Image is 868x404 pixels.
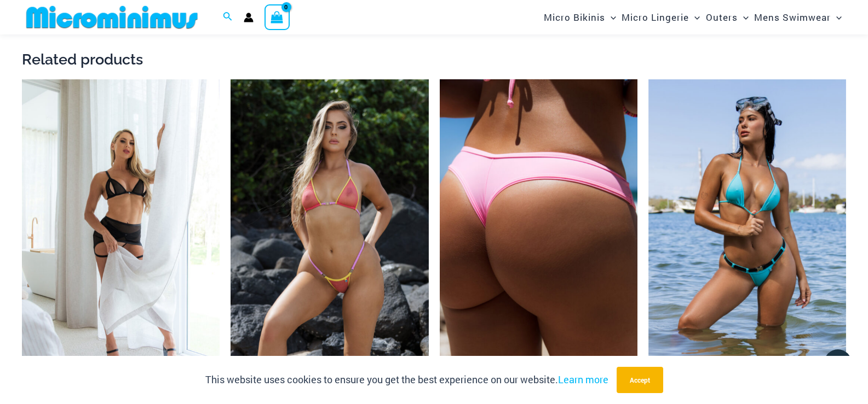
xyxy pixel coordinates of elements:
a: Micro LingerieMenu ToggleMenu Toggle [619,3,703,31]
img: Maya Sunkist Coral 309 Top 469 Bottom 02 [231,79,428,376]
span: Outers [706,3,738,31]
nav: Site Navigation [539,2,846,33]
span: Micro Lingerie [622,3,689,31]
h2: Related products [22,50,846,69]
img: Bond Turquoise 312 Top 492 Bottom 02 [648,79,846,376]
span: Menu Toggle [689,3,700,31]
img: Link Pop Pink 4955 Bottom 02 [440,79,637,376]
a: Seduction Black 1034 Bra 6034 Bottom 5019 skirt 11Seduction Black 1034 Bra 6034 Bottom 5019 skirt... [22,79,220,376]
a: Account icon link [244,13,254,22]
span: Menu Toggle [831,3,842,31]
span: Menu Toggle [605,3,616,31]
a: View Shopping Cart, empty [265,4,290,30]
a: OutersMenu ToggleMenu Toggle [703,3,751,31]
span: Mens Swimwear [754,3,831,31]
span: Menu Toggle [738,3,749,31]
a: Mens SwimwearMenu ToggleMenu Toggle [751,3,844,31]
a: Maya Sunkist Coral 309 Top 469 Bottom 02Maya Sunkist Coral 309 Top 469 Bottom 04Maya Sunkist Cora... [231,79,428,376]
p: This website uses cookies to ensure you get the best experience on our website. [205,372,608,388]
button: Accept [617,367,663,393]
img: MM SHOP LOGO FLAT [22,5,202,30]
a: Link Pop Pink 4955 Bottom 01Link Pop Pink 4955 Bottom 02Link Pop Pink 4955 Bottom 02 [440,79,637,376]
a: Bond Turquoise 312 Top 492 Bottom 02Bond Turquoise 312 Top 492 Bottom 03Bond Turquoise 312 Top 49... [648,79,846,376]
img: Seduction Black 1034 Bra 6034 Bottom 5019 skirt 11 [22,79,220,376]
a: Search icon link [223,10,233,25]
span: Micro Bikinis [544,3,605,31]
a: Micro BikinisMenu ToggleMenu Toggle [541,3,619,31]
a: Learn more [558,373,608,386]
